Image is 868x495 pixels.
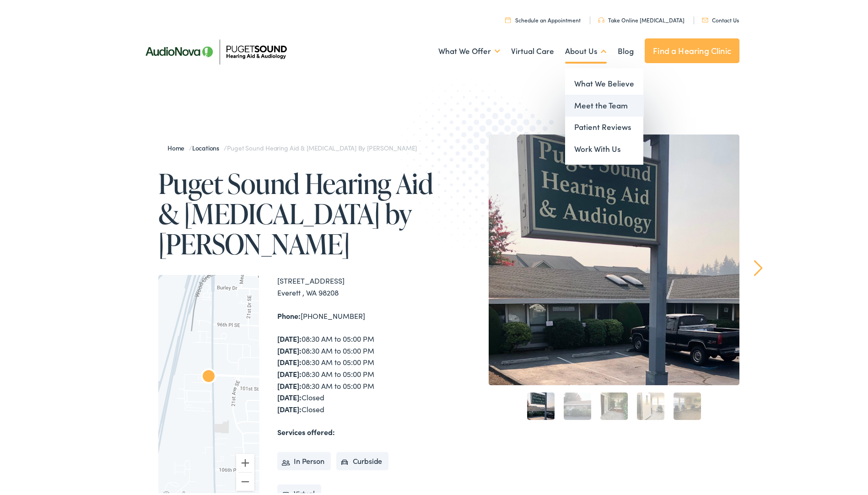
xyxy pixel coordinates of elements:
[565,136,643,158] a: Work With Us
[754,258,763,274] a: Next
[505,15,511,21] img: utility icon
[600,391,628,418] a: 3
[277,450,331,468] li: In Person
[277,308,437,320] div: [PHONE_NUMBER]
[702,14,739,22] a: Contact Us
[565,71,643,93] a: What We Believe
[505,14,581,22] a: Schedule an Appointment
[565,93,643,115] a: Meet the Team
[277,379,302,389] strong: [DATE]:
[277,355,302,365] strong: [DATE]:
[277,309,301,319] strong: Phone:
[277,425,335,435] strong: Services offered:
[565,32,607,66] a: About Us
[277,390,302,400] strong: [DATE]:
[564,391,591,418] a: 2
[618,32,634,66] a: Blog
[277,367,302,377] strong: [DATE]:
[277,402,302,412] strong: [DATE]:
[236,471,254,489] button: Zoom out
[194,361,223,390] div: Puget Sound Hearing Aid &#038; Audiology by AudioNova
[192,141,224,151] a: Locations
[277,332,302,342] strong: [DATE]:
[167,141,189,151] a: Home
[227,141,417,151] span: Puget Sound Hearing Aid & [MEDICAL_DATA] by [PERSON_NAME]
[277,344,302,354] strong: [DATE]:
[565,114,643,136] a: Patient Reviews
[527,391,555,418] a: 1
[645,37,739,61] a: Find a Hearing Clinic
[236,452,254,470] button: Zoom in
[674,391,701,418] a: 5
[277,331,437,413] div: 08:30 AM to 05:00 PM 08:30 AM to 05:00 PM 08:30 AM to 05:00 PM 08:30 AM to 05:00 PM 08:30 AM to 0...
[336,450,389,468] li: Curbside
[438,32,500,66] a: What We Offer
[511,32,554,66] a: Virtual Care
[702,16,708,21] img: utility icon
[598,16,604,21] img: utility icon
[158,167,437,257] h1: Puget Sound Hearing Aid & [MEDICAL_DATA] by [PERSON_NAME]
[277,273,437,296] div: [STREET_ADDRESS] Everett , WA 98208
[167,141,417,151] span: / /
[637,391,664,418] a: 4
[598,14,685,22] a: Take Online [MEDICAL_DATA]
